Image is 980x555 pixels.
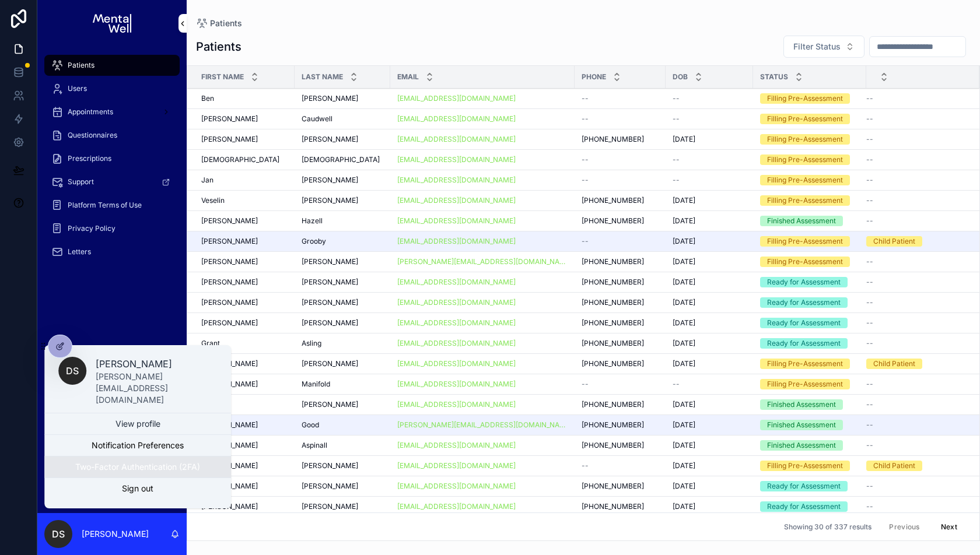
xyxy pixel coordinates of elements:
[582,339,659,348] a: [PHONE_NUMBER]
[302,380,383,389] a: Manifold
[397,359,568,368] a: [EMAIL_ADDRESS][DOMAIN_NAME]
[582,196,644,205] span: [PHONE_NUMBER]
[397,482,516,491] a: [EMAIL_ADDRESS][DOMAIN_NAME]
[302,318,383,328] a: [PERSON_NAME]
[760,399,859,410] a: Finished Assessment
[767,297,841,308] div: Ready for Assessment
[302,359,383,368] a: [PERSON_NAME]
[866,380,965,389] a: --
[302,175,358,185] span: [PERSON_NAME]
[866,359,965,369] a: Child Patient
[201,482,288,491] a: [PERSON_NAME]
[582,318,644,328] span: [PHONE_NUMBER]
[201,441,288,450] a: [PERSON_NAME]
[582,441,659,450] a: [PHONE_NUMBER]
[397,94,568,103] a: [EMAIL_ADDRESS][DOMAIN_NAME]
[866,114,873,124] span: --
[673,196,695,205] span: [DATE]
[866,175,965,185] a: --
[201,94,288,103] a: Ben
[44,478,231,499] button: Sign out
[760,195,859,206] a: Filling Pre-Assessment
[873,461,915,471] div: Child Patient
[767,93,843,104] div: Filling Pre-Assessment
[673,175,746,185] a: --
[673,318,695,328] span: [DATE]
[68,61,94,70] span: Patients
[397,339,516,348] a: [EMAIL_ADDRESS][DOMAIN_NAME]
[210,17,242,29] span: Patients
[397,441,568,450] a: [EMAIL_ADDRESS][DOMAIN_NAME]
[760,420,859,430] a: Finished Assessment
[302,400,358,409] span: [PERSON_NAME]
[673,359,746,368] a: [DATE]
[582,461,659,470] a: --
[582,257,644,266] span: [PHONE_NUMBER]
[302,359,358,368] span: [PERSON_NAME]
[201,257,258,266] span: [PERSON_NAME]
[201,339,288,348] a: Grant
[201,298,258,307] span: [PERSON_NAME]
[201,135,288,144] a: [PERSON_NAME]
[866,461,965,471] a: Child Patient
[302,155,383,164] a: [DEMOGRAPHIC_DATA]
[873,236,915,247] div: Child Patient
[397,277,516,287] a: [EMAIL_ADDRESS][DOMAIN_NAME]
[673,441,746,450] a: [DATE]
[866,236,965,247] a: Child Patient
[397,175,568,185] a: [EMAIL_ADDRESS][DOMAIN_NAME]
[397,196,516,205] a: [EMAIL_ADDRESS][DOMAIN_NAME]
[760,379,859,389] a: Filling Pre-Assessment
[673,135,695,144] span: [DATE]
[397,380,568,389] a: [EMAIL_ADDRESS][DOMAIN_NAME]
[582,400,644,409] span: [PHONE_NUMBER]
[760,216,859,226] a: Finished Assessment
[767,134,843,145] div: Filling Pre-Assessment
[582,461,589,470] span: --
[673,420,746,430] a: [DATE]
[582,175,659,185] a: --
[44,435,231,456] button: Notification Preferences
[673,94,746,103] a: --
[767,277,841,287] div: Ready for Assessment
[767,481,841,491] div: Ready for Assessment
[866,94,873,103] span: --
[866,318,965,328] a: --
[673,155,746,164] a: --
[760,338,859,349] a: Ready for Assessment
[582,441,644,450] span: [PHONE_NUMBER]
[760,297,859,308] a: Ready for Assessment
[302,216,383,226] a: Hazell
[673,114,680,124] span: --
[201,114,258,124] span: [PERSON_NAME]
[302,237,326,246] span: Grooby
[866,114,965,124] a: --
[767,399,836,410] div: Finished Assessment
[397,359,516,368] a: [EMAIL_ADDRESS][DOMAIN_NAME]
[760,134,859,145] a: Filling Pre-Assessment
[302,420,319,430] span: Good
[302,135,383,144] a: [PERSON_NAME]
[582,94,589,103] span: --
[760,481,859,491] a: Ready for Assessment
[68,177,94,187] span: Support
[767,461,843,471] div: Filling Pre-Assessment
[397,135,568,144] a: [EMAIL_ADDRESS][DOMAIN_NAME]
[582,420,644,430] span: [PHONE_NUMBER]
[201,420,288,430] a: [PERSON_NAME]
[673,257,695,266] span: [DATE]
[673,175,680,185] span: --
[302,298,383,307] a: [PERSON_NAME]
[68,247,91,257] span: Letters
[302,216,323,226] span: Hazell
[866,216,965,226] a: --
[866,216,873,226] span: --
[201,135,258,144] span: [PERSON_NAME]
[397,257,568,266] a: [PERSON_NAME][EMAIL_ADDRESS][DOMAIN_NAME]
[582,400,659,409] a: [PHONE_NUMBER]
[44,148,180,169] a: Prescriptions
[582,380,589,389] span: --
[302,135,358,144] span: [PERSON_NAME]
[201,257,288,266] a: [PERSON_NAME]
[302,277,358,287] span: [PERSON_NAME]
